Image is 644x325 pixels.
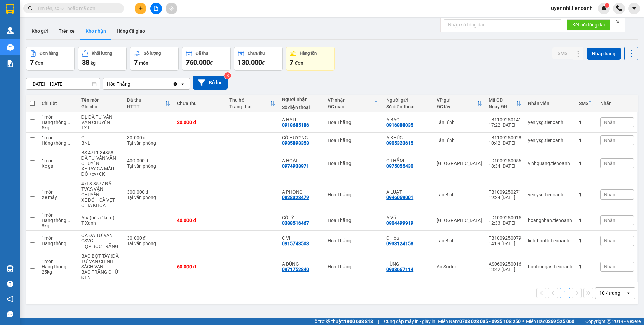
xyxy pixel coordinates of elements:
svg: Clear value [173,81,178,87]
div: 300.000 đ [127,189,171,195]
div: 60.000 đ [177,264,223,269]
div: 12:33 [DATE] [489,220,521,226]
div: HTTT [127,104,165,109]
span: ... [103,264,107,269]
div: vinhquang.tienoanh [528,161,572,166]
button: Khối lượng38kg [78,47,127,71]
div: 8 kg [42,223,74,228]
span: | [579,318,580,325]
div: C Hòa [386,235,430,241]
div: Tân Bình [437,238,482,243]
div: VP gửi [437,97,477,103]
span: 760.000 [186,58,210,66]
div: Số điện thoại [282,105,321,110]
div: 40.000 đ [177,218,223,223]
span: notification [7,296,13,302]
div: Hàng thông thường [42,120,74,125]
span: 7 [30,58,34,66]
div: 1 [579,138,594,143]
span: 1 [606,3,608,8]
div: Khối lượng [92,51,112,56]
div: C Vi [282,235,321,241]
th: Toggle SortBy [433,95,485,112]
div: yenlysg.tienoanh [528,138,572,143]
th: Toggle SortBy [576,95,597,112]
div: huutrungas.tienoanh [528,264,572,269]
div: BAO BỘT TẨY (ĐÃ TƯ VẤN CHÍNH SÁCH VẠN CHUYỂN) [81,253,120,269]
button: SMS [552,47,573,59]
span: aim [169,6,174,11]
div: Ghi chú [81,104,120,109]
div: Hòa Thắng [328,161,380,166]
div: Aha(bể vỡ kctn) [81,215,120,220]
div: Tại văn phòng [127,195,171,200]
div: 13:42 [DATE] [489,267,521,272]
button: Hàng tồn7đơn [286,47,335,71]
img: logo-vxr [6,4,14,14]
div: Xe máy [42,195,74,200]
span: ... [66,120,70,125]
div: 19:24 [DATE] [489,195,521,200]
div: ĐC lấy [437,104,477,109]
div: Đã thu [127,97,165,103]
strong: 0708 023 035 - 0935 103 250 [459,319,521,324]
div: 1 [579,161,594,166]
img: icon-new-feature [601,5,607,11]
img: warehouse-icon [7,265,14,272]
span: món [139,60,148,66]
sup: 3 [224,72,231,79]
button: Đã thu760.000đ [182,47,231,71]
div: Hàng tồn [300,51,317,56]
span: Nhãn [604,192,615,197]
div: SMS [579,101,588,106]
button: Bộ lọc [193,76,228,90]
div: [GEOGRAPHIC_DATA] [437,218,482,223]
div: Tại văn phòng [127,241,171,246]
span: kg [91,60,96,66]
div: HÙNG [386,261,430,267]
span: đ [210,60,213,66]
img: warehouse-icon [7,27,14,34]
span: caret-down [631,5,637,11]
div: Chưa thu [248,51,265,56]
div: Tại văn phòng [127,140,171,146]
span: ... [66,140,70,146]
div: Hòa Thắng [328,120,380,125]
img: solution-icon [7,60,14,67]
span: Miền Nam [438,318,521,325]
div: CÔ HƯƠNG [282,135,321,140]
span: Nhãn [604,264,615,269]
span: Nhãn [604,138,615,143]
div: Hàng thông thường [42,218,74,223]
div: 0938667114 [386,267,413,272]
div: Đơn hàng [40,51,58,56]
div: C THẮM [386,158,430,163]
div: 1 [579,218,594,223]
span: Nhãn [604,238,615,243]
div: 5 kg [42,125,74,130]
div: TD1009250015 [489,215,521,220]
div: 0935893353 [282,140,309,146]
div: Người nhận [282,97,321,102]
div: 1 món [42,235,74,241]
span: close [615,19,620,24]
div: BAO TRẮNG CHỮ ĐEN [81,269,120,280]
button: plus [135,3,146,14]
div: 0828323479 [282,195,309,200]
div: 1 món [42,135,74,140]
span: file-add [154,6,158,11]
div: 0975055430 [386,163,413,169]
img: warehouse-icon [7,44,14,51]
span: message [7,311,13,317]
div: Chưa thu [177,101,223,106]
div: Chi tiết [42,101,74,106]
svg: open [626,290,631,296]
div: 30.000 đ [127,235,171,241]
button: Nhập hàng [587,48,621,60]
div: 1 [579,238,594,243]
span: ... [66,241,70,246]
div: Trạng thái [229,104,270,109]
span: question-circle [7,281,13,287]
div: 0974933971 [282,163,309,169]
div: 1 món [42,158,74,163]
